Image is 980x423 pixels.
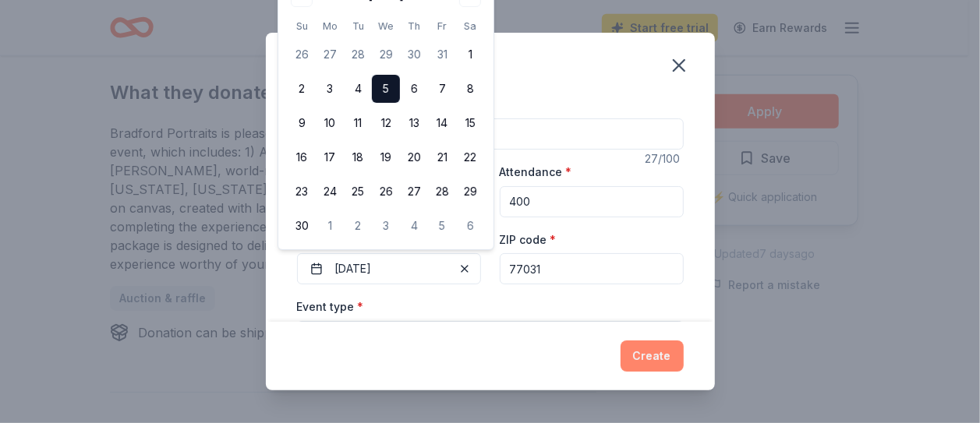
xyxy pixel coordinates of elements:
[646,150,684,168] div: 27 /100
[428,41,456,69] button: 31
[428,178,456,206] button: 28
[372,41,400,69] button: 29
[288,18,316,34] th: Sunday
[621,340,684,372] button: Create
[316,75,344,103] button: 3
[456,178,484,206] button: 29
[297,253,481,284] button: [DATE]
[344,143,372,171] button: 18
[500,232,557,248] label: ZIP code
[288,143,316,171] button: 16
[372,212,400,240] button: 3
[400,178,428,206] button: 27
[288,75,316,103] button: 2
[500,253,684,284] input: 12345 (U.S. only)
[400,75,428,103] button: 6
[344,212,372,240] button: 2
[500,186,684,217] input: 20
[316,18,344,34] th: Monday
[344,109,372,137] button: 11
[288,109,316,137] button: 9
[372,143,400,171] button: 19
[456,143,484,171] button: 22
[456,41,484,69] button: 1
[316,178,344,206] button: 24
[316,41,344,69] button: 27
[297,299,364,315] label: Event type
[456,212,484,240] button: 6
[344,41,372,69] button: 28
[316,109,344,137] button: 10
[297,321,684,355] button: Fundraiser
[456,109,484,137] button: 15
[456,18,484,34] th: Saturday
[372,109,400,137] button: 12
[400,212,428,240] button: 4
[344,75,372,103] button: 4
[400,109,428,137] button: 13
[400,18,428,34] th: Thursday
[428,75,456,103] button: 7
[344,178,372,206] button: 25
[428,143,456,171] button: 21
[428,18,456,34] th: Friday
[288,212,316,240] button: 30
[372,75,400,103] button: 5
[500,164,572,180] label: Attendance
[316,212,344,240] button: 1
[400,143,428,171] button: 20
[428,109,456,137] button: 14
[372,178,400,206] button: 26
[456,75,484,103] button: 8
[428,212,456,240] button: 5
[316,143,344,171] button: 17
[372,18,400,34] th: Wednesday
[288,41,316,69] button: 26
[288,178,316,206] button: 23
[400,41,428,69] button: 30
[344,18,372,34] th: Tuesday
